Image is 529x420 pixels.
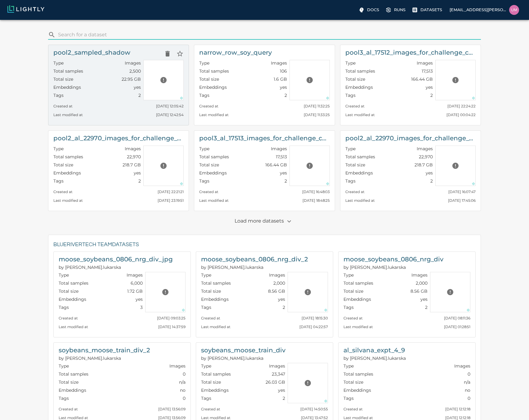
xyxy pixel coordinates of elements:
[194,130,335,211] a: pool3_al_17513_images_for_challenge_case_miningTypeImagesTotal samples17,513Total size166.44 GBEm...
[158,198,184,203] small: [DATE] 23:19:51
[122,76,141,82] p: 22.95 GB
[196,251,333,337] a: moose_soybeans_0806_nrg_div_2silvana.lukarska@bluerivertech.com (BlueRiverTech)TypeImagesTotal sa...
[445,407,470,411] small: [DATE] 12:12:18
[345,146,356,152] p: Type
[345,76,365,82] p: Total size
[59,296,86,302] p: Embeddings
[450,7,507,13] p: [EMAIL_ADDRESS][PERSON_NAME][DOMAIN_NAME]
[302,377,314,389] button: Preview cannot be loaded. Please ensure the datasource is configured correctly and that the refer...
[157,74,170,86] button: Preview cannot be loaded. Please ensure the datasource is configured correctly and that the refer...
[7,5,44,13] img: Lightly
[53,240,475,250] h6: BlueRiverTech team Datasets
[274,76,287,82] p: 1.6 GB
[454,363,470,369] p: Images
[343,254,443,264] h6: moose_soybeans_0806_nrg_div
[343,316,363,320] small: Created at
[58,30,478,40] input: search
[59,371,88,377] p: Total samples
[271,146,287,152] p: Images
[199,92,209,98] p: Tags
[445,416,470,420] small: [DATE] 12:12:18
[444,316,470,320] small: [DATE] 08:11:36
[411,76,433,82] p: 166.44 GB
[199,84,227,90] p: Embeddings
[340,45,481,125] a: pool3_al_17512_images_for_challenge_case_mining_with_metadataTypeImagesTotal samples17,513Total s...
[266,379,285,385] p: 26.03 GB
[201,395,211,401] p: Tags
[201,264,263,270] span: silvana.lukarska@bluerivertech.com (BlueRiverTech)
[48,130,189,211] a: pool2_al_22970_images_for_challenge_case_mining_with_metadataTypeImagesTotal samples22,970Total s...
[201,296,229,302] p: Embeddings
[468,395,470,401] p: 0
[343,407,363,411] small: Created at
[125,146,141,152] p: Images
[53,198,83,203] small: Last modified at
[299,325,328,329] small: [DATE] 04:22:57
[59,316,78,320] small: Created at
[199,76,219,82] p: Total size
[384,5,408,15] label: Runs
[201,416,231,420] small: Last modified at
[265,162,287,168] p: 166.44 GB
[199,113,229,117] small: Last modified at
[136,296,143,302] p: yes
[280,170,287,176] p: yes
[201,272,211,278] p: Type
[415,162,433,168] p: 218.7 GB
[449,160,462,172] button: Preview cannot be loaded. Please ensure the datasource is configured correctly and that the refer...
[302,316,328,320] small: [DATE] 18:15:30
[53,84,81,90] p: Embeddings
[201,254,308,264] h6: moose_soybeans_0806_nrg_div_2
[199,60,209,66] p: Type
[180,387,186,393] p: no
[183,395,186,401] p: 0
[131,280,143,286] p: 6,000
[134,170,141,176] p: yes
[201,379,221,385] p: Total size
[345,162,365,168] p: Total size
[59,416,88,420] small: Last modified at
[303,74,316,86] button: Preview cannot be loaded. Please ensure the datasource is configured correctly and that the refer...
[343,416,373,420] small: Last modified at
[201,363,211,369] p: Type
[278,296,285,302] p: yes
[303,198,330,203] small: [DATE] 18:48:25
[416,280,428,286] p: 2,000
[345,113,375,117] small: Last modified at
[53,113,83,117] small: Last modified at
[199,133,330,143] h6: pool3_al_17513_images_for_challenge_case_mining
[345,178,356,184] p: Tags
[449,74,462,86] button: Preview cannot be loaded. Please ensure the datasource is configured correctly and that the refer...
[271,60,287,66] p: Images
[417,146,433,152] p: Images
[272,371,285,377] p: 23,347
[179,379,186,385] p: n/a
[53,146,64,152] p: Type
[127,288,143,294] p: 1.72 GB
[199,170,227,176] p: Embeddings
[53,190,73,194] small: Created at
[123,162,141,168] p: 218.7 GB
[159,286,172,298] button: Preview cannot be loaded. Please ensure the datasource is configured correctly and that the refer...
[509,5,519,15] img: uma.govindarajan@bluerivertech.com
[343,363,354,369] p: Type
[345,198,375,203] small: Last modified at
[285,178,287,184] p: 2
[394,7,406,13] p: Runs
[345,47,476,57] h6: pool3_al_17512_images_for_challenge_case_mining_with_metadata
[53,251,191,337] a: moose_soybeans_0806_nrg_div_jpgsilvana.lukarska@bluerivertech.com (BlueRiverTech)TypeImagesTotal ...
[468,371,470,377] p: 0
[448,190,476,194] small: [DATE] 16:07:47
[301,416,328,420] small: [DATE] 13:47:52
[420,7,442,13] p: Datasets
[199,104,218,108] small: Created at
[169,363,186,369] p: Images
[48,45,189,125] a: pool2_sampled_shadowDelete datasetStar datasetTypeImagesTotal samples2,500Total size22.95 GBEmbed...
[343,272,354,278] p: Type
[125,60,141,66] p: Images
[53,178,64,184] p: Tags
[199,47,272,57] h6: narrow_row_soy_query
[343,395,354,401] p: Tags
[158,190,184,194] small: [DATE] 22:21:21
